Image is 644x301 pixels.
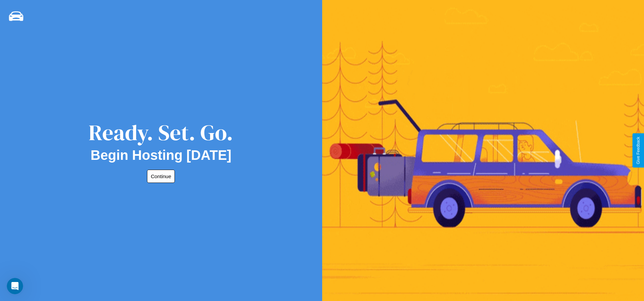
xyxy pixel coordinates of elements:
h2: Begin Hosting [DATE] [91,148,232,163]
div: Give Feedback [636,137,641,164]
button: Continue [147,170,175,183]
iframe: Intercom live chat [7,278,23,294]
div: Ready. Set. Go. [89,117,233,148]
